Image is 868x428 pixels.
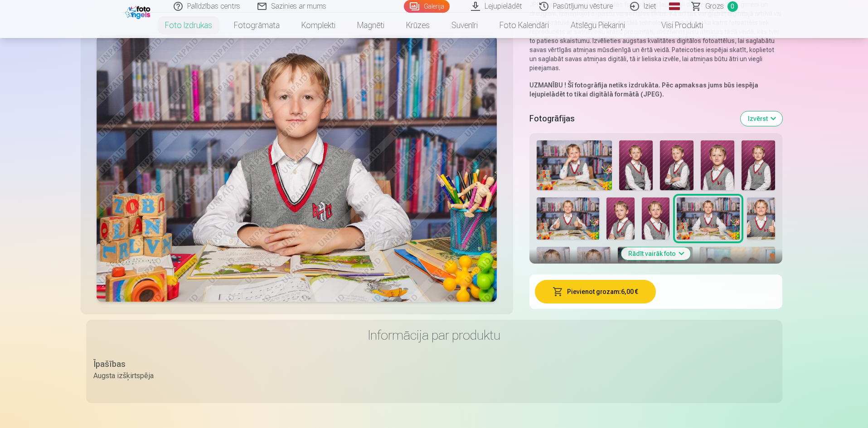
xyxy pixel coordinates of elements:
button: Rādīt vairāk foto [621,247,690,260]
div: Augsta izšķirtspēja [93,370,154,381]
a: Foto izdrukas [154,13,223,38]
div: Īpašības [93,358,154,370]
button: Izvērst [741,111,782,126]
a: Visi produkti [636,13,714,38]
a: Suvenīri [441,13,489,38]
a: Atslēgu piekariņi [560,13,636,38]
h5: Fotogrāfijas [529,112,733,125]
img: /fa1 [125,4,153,19]
a: Komplekti [291,13,346,38]
a: Fotogrāmata [223,13,291,38]
a: Magnēti [346,13,395,38]
strong: UZMANĪBU ! [529,82,566,89]
h3: Informācija par produktu [93,327,775,343]
span: Grozs [705,1,724,12]
a: Krūzes [395,13,441,38]
span: 0 [727,1,738,12]
strong: Šī fotogrāfija netiks izdrukāta. Pēc apmaksas jums būs iespēja lejupielādēt to tikai digitālā for... [529,82,758,98]
a: Foto kalendāri [489,13,560,38]
button: Pievienot grozam:6,00 € [535,280,656,303]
